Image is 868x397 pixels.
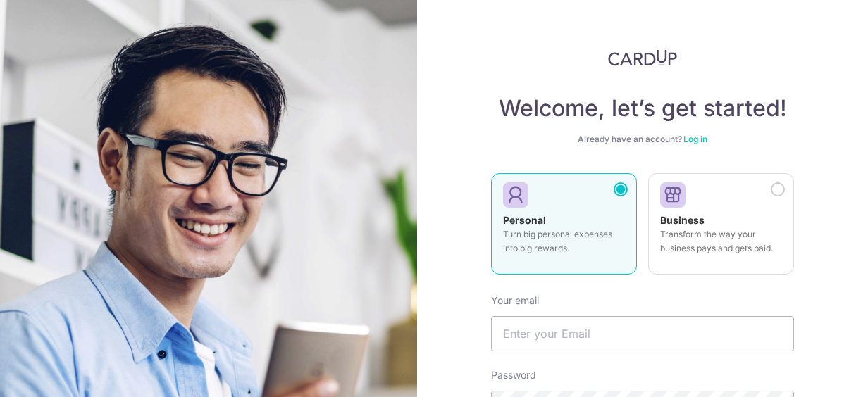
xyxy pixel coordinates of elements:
[491,368,536,382] label: Password
[491,173,637,283] a: Personal Turn big personal expenses into big rewards.
[491,94,794,122] h4: Welcome, let’s get started!
[491,134,794,145] div: Already have an account?
[503,227,625,256] p: Turn big personal expenses into big rewards.
[503,214,546,226] strong: Personal
[648,173,794,283] a: Business Transform the way your business pays and gets paid.
[660,214,705,226] strong: Business
[683,134,707,144] a: Log in
[491,294,539,308] label: Your email
[660,227,782,256] p: Transform the way your business pays and gets paid.
[608,49,677,66] img: CardUp Logo
[491,316,794,351] input: Enter your Email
